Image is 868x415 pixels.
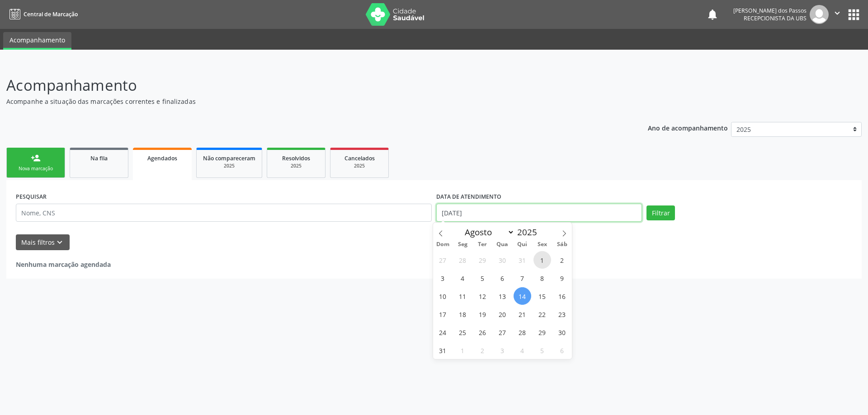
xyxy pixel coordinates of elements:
span: Julho 27, 2025 [434,251,452,269]
a: Acompanhamento [3,32,71,50]
span: Agosto 28, 2025 [514,323,531,341]
button: Mais filtroskeyboard_arrow_down [16,234,70,250]
span: Agosto 27, 2025 [494,323,511,341]
span: Central de Marcação [24,10,78,18]
span: Agosto 18, 2025 [454,305,472,323]
i: keyboard_arrow_down [55,238,65,247]
i:  [832,8,842,18]
span: Agosto 23, 2025 [553,305,571,323]
span: Agosto 31, 2025 [434,341,452,359]
strong: Nenhuma marcação agendada [16,260,111,269]
div: 2025 [337,163,382,169]
a: Central de Marcação [6,7,78,22]
select: Month [461,226,515,238]
span: Na fila [90,154,108,162]
span: Agosto 6, 2025 [494,269,511,287]
span: Agosto 11, 2025 [454,287,472,305]
div: 2025 [274,163,319,169]
span: Agosto 9, 2025 [553,269,571,287]
span: Setembro 4, 2025 [514,341,531,359]
button: Filtrar [646,205,675,221]
button:  [829,5,846,24]
p: Acompanhe a situação das marcações correntes e finalizadas [6,97,605,106]
span: Agendados [147,154,177,162]
button: notifications [706,8,719,21]
span: Agosto 15, 2025 [533,287,551,305]
span: Setembro 1, 2025 [454,341,472,359]
p: Acompanhamento [6,74,605,97]
span: Agosto 13, 2025 [494,287,511,305]
input: Nome, CNS [16,204,432,222]
span: Agosto 8, 2025 [533,269,551,287]
span: Julho 28, 2025 [454,251,472,269]
span: Agosto 3, 2025 [434,269,452,287]
span: Seg [453,242,472,247]
div: [PERSON_NAME] dos Passos [733,7,807,14]
span: Agosto 24, 2025 [434,323,452,341]
span: Agosto 22, 2025 [533,305,551,323]
span: Não compareceram [203,154,255,162]
span: Agosto 1, 2025 [533,251,551,269]
p: Ano de acompanhamento [648,122,728,133]
span: Agosto 20, 2025 [494,305,511,323]
span: Agosto 21, 2025 [514,305,531,323]
button: apps [846,7,862,23]
span: Setembro 5, 2025 [533,341,551,359]
span: Ter [472,242,492,247]
span: Setembro 2, 2025 [474,341,491,359]
span: Recepcionista da UBS [744,14,807,22]
span: Agosto 7, 2025 [514,269,531,287]
span: Agosto 14, 2025 [514,287,531,305]
span: Agosto 19, 2025 [474,305,491,323]
div: Nova marcação [13,165,58,172]
span: Agosto 16, 2025 [553,287,571,305]
span: Agosto 30, 2025 [553,323,571,341]
span: Agosto 29, 2025 [533,323,551,341]
span: Setembro 6, 2025 [553,341,571,359]
span: Qui [512,242,532,247]
span: Julho 31, 2025 [514,251,531,269]
span: Setembro 3, 2025 [494,341,511,359]
span: Agosto 2, 2025 [553,251,571,269]
input: Selecione um intervalo [436,204,642,222]
span: Agosto 17, 2025 [434,305,452,323]
span: Dom [433,242,453,247]
span: Agosto 10, 2025 [434,287,452,305]
span: Agosto 26, 2025 [474,323,491,341]
div: 2025 [203,163,255,169]
img: img [810,5,829,24]
label: DATA DE ATENDIMENTO [436,190,501,204]
span: Agosto 4, 2025 [454,269,472,287]
span: Qua [492,242,512,247]
label: PESQUISAR [16,190,47,204]
span: Julho 30, 2025 [494,251,511,269]
span: Agosto 25, 2025 [454,323,472,341]
input: Year [514,226,544,238]
span: Sáb [552,242,572,247]
span: Cancelados [344,154,375,162]
span: Agosto 5, 2025 [474,269,491,287]
span: Resolvidos [282,154,310,162]
span: Julho 29, 2025 [474,251,491,269]
span: Agosto 12, 2025 [474,287,491,305]
div: person_add [31,153,41,163]
span: Sex [532,242,552,247]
